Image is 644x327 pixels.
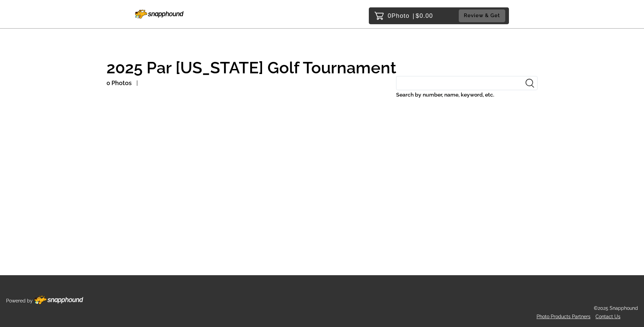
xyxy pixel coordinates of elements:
label: Search by number, name, keyword, etc. [396,90,538,100]
img: Snapphound Logo [135,10,184,19]
p: Powered by [6,297,33,305]
button: Review & Get [459,9,505,22]
img: Footer [34,296,83,304]
h1: 2025 Par [US_STATE] Golf Tournament [106,59,538,76]
a: Review & Get [459,9,507,22]
a: Photo Products Partners [537,314,590,319]
p: 0 Photos [106,78,132,88]
p: ©2025 Snapphound [594,304,638,313]
span: | [413,12,415,19]
a: Contact Us [595,314,620,319]
span: Photo [391,10,410,21]
p: 0 $0.00 [388,10,433,21]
